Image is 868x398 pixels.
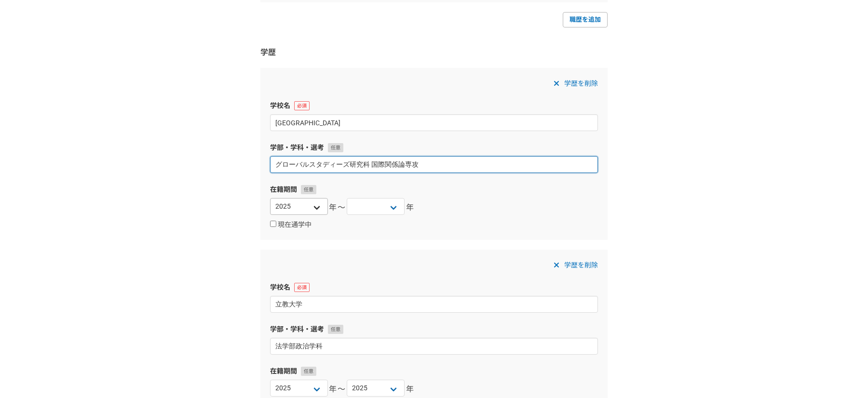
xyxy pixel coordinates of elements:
label: 現在通学中 [270,221,312,229]
label: 在籍期間 [270,366,598,376]
span: 年 [406,202,415,213]
span: 学歴を削除 [564,259,598,271]
input: 学部・学科・専攻 [270,156,598,173]
h3: 学歴 [260,47,608,58]
label: 学校名 [270,101,598,111]
input: 学校名 [270,114,598,131]
span: 年〜 [329,202,346,213]
input: 学部・学科・専攻 [270,338,598,355]
input: 学校名 [270,296,598,313]
span: 年 [406,384,415,395]
a: 職歴を追加 [563,12,608,27]
label: 学校名 [270,282,598,292]
label: 在籍期間 [270,185,598,195]
input: 現在通学中 [270,221,276,227]
label: 学部・学科・選考 [270,324,598,334]
span: 学歴を削除 [564,78,598,89]
span: 年〜 [329,384,346,395]
label: 学部・学科・選考 [270,143,598,153]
